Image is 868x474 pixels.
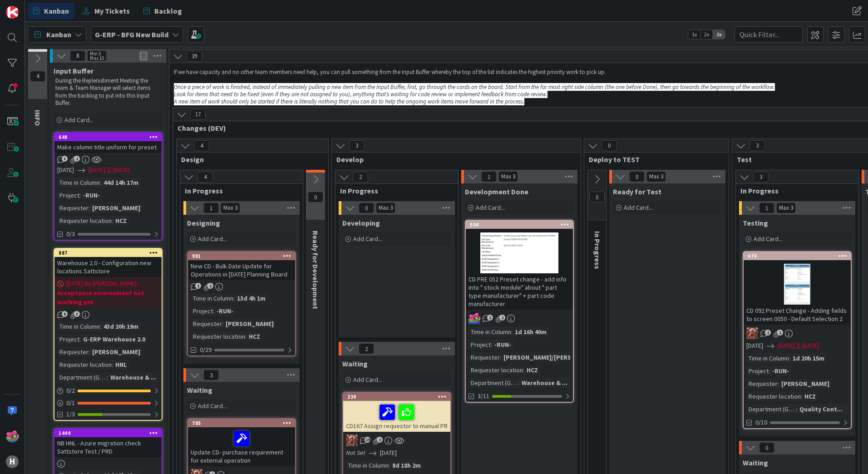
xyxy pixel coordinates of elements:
a: My Tickets [77,3,135,19]
span: 1 [203,202,219,213]
span: : [245,331,247,341]
div: Max 10 [90,56,104,60]
div: 1d 16h 40m [513,327,549,337]
div: HCZ [113,216,129,226]
img: JK [746,327,758,339]
div: Time in Column [57,321,100,331]
span: : [79,334,81,344]
div: 8d 18h 2m [390,460,423,470]
span: Add Card... [754,235,783,243]
div: HCZ [802,391,818,401]
span: 4 [30,71,45,82]
div: 1d 20h 15m [790,353,827,363]
div: G-ERP Warehouse 2.0 [81,334,148,344]
span: : [796,404,797,414]
span: 3 [203,370,219,380]
div: 674CD 092 Preset Change - Adding fields to screen 0050 - Default Selection 2 [744,252,851,325]
span: : [222,319,223,329]
div: 648 [54,133,162,141]
div: CD PRE 052 Preset change - add info into " stock module" about " part type manufacturer" + part c... [466,273,573,310]
span: Develop [336,155,569,164]
div: Requester location [191,331,245,341]
a: 504CD PRE 052 Preset change - add info into " stock module" about " part type manufacturer" + par... [465,220,574,403]
span: 1 [759,202,774,213]
img: JK [346,434,358,446]
span: 3 [349,140,365,151]
span: 2 [207,283,213,289]
div: Max 3 [379,206,393,210]
div: 981 [192,253,295,259]
span: : [769,366,770,376]
span: 19 [365,437,370,443]
span: : [89,347,90,357]
span: 1 [481,171,497,182]
span: Input Buffer [54,66,94,75]
div: 44d 14h 17m [101,178,141,188]
div: H [6,455,19,468]
div: 648Make column title uniform for preset [54,133,162,153]
div: -RUN- [770,366,791,376]
div: HCZ [524,365,540,375]
span: : [500,352,501,362]
span: 2x [700,30,713,39]
span: Designing [187,218,220,227]
div: -RUN- [214,306,236,316]
p: During the Replenishment Meeting the team & Team Manager will select items from the backlog to pu... [55,77,161,107]
span: Waiting [187,385,212,395]
span: Kanban [46,29,71,40]
a: 887Warehouse 2.0 - Configuration new locations Sattstore[DATE] By [PERSON_NAME]...Acceptance envi... [54,248,163,421]
span: 2 [765,330,771,336]
span: 3 [750,140,765,151]
span: 0/10 [755,418,767,427]
span: 1/3 [66,410,75,419]
span: : [778,379,779,389]
div: NB HNL - Azure migration check Sattstore Test / PRD [54,437,162,457]
div: 785Update CD- purchase requirement for external operation [188,419,295,466]
span: Design [181,155,317,164]
div: 1444 [59,430,162,436]
div: [DATE] [113,165,130,175]
div: 887 [59,250,162,256]
div: Max 3 [779,206,793,210]
span: In Progress [740,186,847,195]
div: 674 [744,252,851,260]
div: 504CD PRE 052 Preset change - add info into " stock module" about " part type manufacturer" + par... [466,221,573,310]
span: 0 [308,192,323,202]
span: 1x [688,30,700,39]
div: 0/2 [54,385,162,396]
div: Requester [191,319,222,329]
div: 981New CD - Bulk Date Update for Operations in [DATE] Planning Board [188,252,295,280]
div: Project [746,366,769,376]
div: 504 [470,222,573,228]
span: 2 [377,437,383,443]
div: Max 3 [501,174,515,179]
span: 0 [589,192,605,202]
span: 4 [197,172,213,183]
span: : [511,327,513,337]
div: HNL [113,360,129,370]
span: In Progress [185,186,291,195]
div: Department (G-ERP) [469,378,518,388]
span: 0 / 1 [66,398,75,408]
div: Requester [746,379,778,389]
div: [PERSON_NAME] [779,379,832,389]
div: 981 [188,252,295,260]
div: Department (G-ERP) [57,372,107,382]
span: 0/3 [66,229,75,239]
div: Requester location [469,365,523,375]
span: Add Card... [353,375,382,384]
div: Project [57,334,79,344]
span: : [112,216,113,226]
div: Time in Column [57,178,100,188]
img: Visit kanbanzone.com [6,6,19,19]
span: 1 [195,283,201,289]
b: G-ERP - BFG New Build [95,30,168,39]
div: Time in Column [346,460,389,470]
div: Requester location [746,391,801,401]
div: Max 3 [223,206,237,210]
div: -RUN- [81,190,102,200]
div: [PERSON_NAME]/[PERSON_NAME]... [501,352,610,362]
span: : [112,360,113,370]
span: : [213,306,214,316]
div: 887 [54,249,162,257]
